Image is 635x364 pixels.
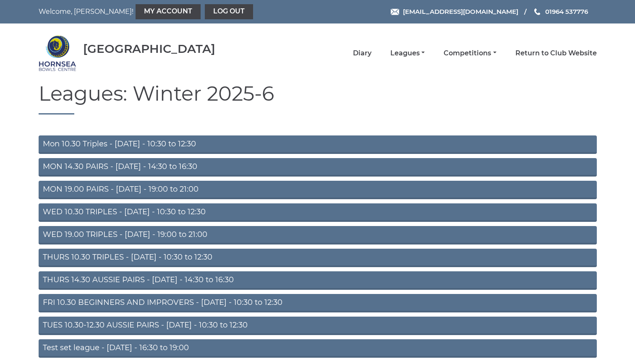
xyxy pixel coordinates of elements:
[390,49,425,58] a: Leagues
[545,8,588,16] span: 01964 537776
[39,4,264,19] nav: Welcome, [PERSON_NAME]!
[136,4,201,19] a: My Account
[39,135,597,154] a: Mon 10.30 Triples - [DATE] - 10:30 to 12:30
[39,226,597,244] a: WED 19.00 TRIPLES - [DATE] - 19:00 to 21:00
[39,339,597,358] a: Test set league - [DATE] - 16:30 to 19:00
[39,249,597,267] a: THURS 10.30 TRIPLES - [DATE] - 10:30 to 12:30
[83,42,215,55] div: [GEOGRAPHIC_DATA]
[39,34,76,72] img: Hornsea Bowls Centre
[391,7,518,16] a: Email [EMAIL_ADDRESS][DOMAIN_NAME]
[39,203,597,222] a: WED 10.30 TRIPLES - [DATE] - 10:30 to 12:30
[444,49,496,58] a: Competitions
[39,158,597,177] a: MON 14.30 PAIRS - [DATE] - 14:30 to 16:30
[39,83,597,114] h1: Leagues: Winter 2025-6
[534,8,540,15] img: Phone us
[39,181,597,199] a: MON 19.00 PAIRS - [DATE] - 19:00 to 21:00
[403,8,518,16] span: [EMAIL_ADDRESS][DOMAIN_NAME]
[39,317,597,335] a: TUES 10.30-12.30 AUSSIE PAIRS - [DATE] - 10:30 to 12:30
[391,9,399,15] img: Email
[515,49,597,58] a: Return to Club Website
[353,49,371,58] a: Diary
[533,7,588,16] a: Phone us 01964 537776
[39,294,597,312] a: FRI 10.30 BEGINNERS AND IMPROVERS - [DATE] - 10:30 to 12:30
[205,4,253,19] a: Log out
[39,271,597,290] a: THURS 14.30 AUSSIE PAIRS - [DATE] - 14:30 to 16:30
